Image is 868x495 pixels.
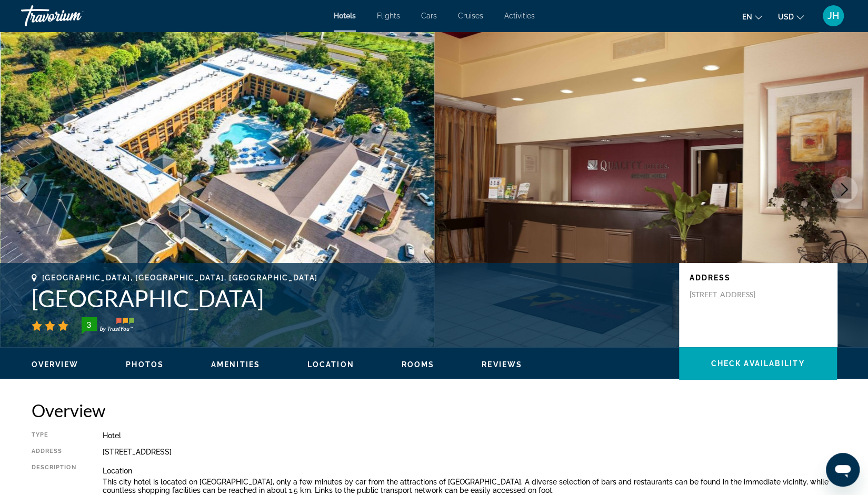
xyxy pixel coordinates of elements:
div: Hotel [103,431,837,440]
span: JH [827,11,839,21]
a: Travorium [21,2,126,29]
h1: [GEOGRAPHIC_DATA] [32,285,669,312]
button: Rooms [402,360,435,369]
span: en [742,13,752,21]
div: Type [32,431,76,440]
span: [GEOGRAPHIC_DATA], [GEOGRAPHIC_DATA], [GEOGRAPHIC_DATA] [42,274,318,282]
img: trustyou-badge-hor.svg [82,317,134,334]
button: Photos [126,360,164,369]
button: Overview [32,360,79,369]
button: Reviews [482,360,522,369]
p: Location [103,467,837,475]
button: Next image [831,176,857,203]
button: Location [307,360,354,369]
div: Address [32,448,76,456]
h2: Overview [32,400,837,421]
a: Cars [421,12,437,20]
a: Flights [377,12,400,20]
a: Activities [504,12,535,20]
p: Address [690,274,826,282]
span: Rooms [402,360,435,369]
span: Photos [126,360,164,369]
button: Check Availability [679,347,837,380]
div: 3 [78,318,99,331]
span: Reviews [482,360,522,369]
span: Location [307,360,354,369]
p: This city hotel is located on [GEOGRAPHIC_DATA], only a few minutes by car from the attractions o... [103,478,837,494]
span: Amenities [211,360,260,369]
div: [STREET_ADDRESS] [103,448,837,456]
button: User Menu [820,5,847,27]
span: USD [778,13,794,21]
a: Cruises [458,12,483,20]
button: Amenities [211,360,260,369]
button: Change currency [778,9,804,24]
span: Check Availability [711,359,805,368]
a: Hotels [334,12,356,20]
button: Previous image [11,176,37,203]
p: [STREET_ADDRESS] [690,290,774,299]
button: Change language [742,9,762,24]
iframe: Button to launch messaging window [826,453,860,487]
span: Overview [32,360,79,369]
